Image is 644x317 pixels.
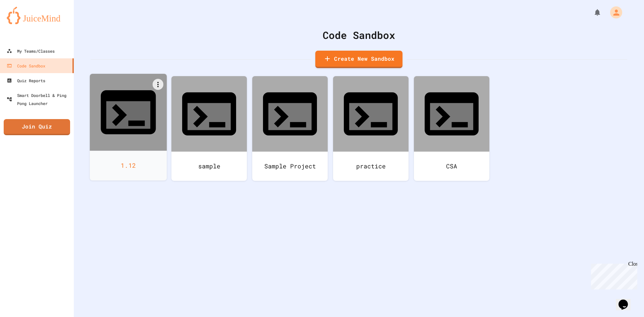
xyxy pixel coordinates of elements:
div: Sample Project [252,152,328,181]
div: 1.12 [90,151,167,180]
a: sample [171,76,247,181]
div: practice [333,152,409,181]
a: Sample Project [252,76,328,181]
div: Quiz Reports [7,76,45,85]
div: My Account [603,5,624,20]
iframe: chat widget [616,290,637,310]
img: logo-orange.svg [7,7,67,24]
a: Join Quiz [4,119,70,135]
div: CSA [414,152,489,181]
a: Create New Sandbox [315,51,402,68]
div: Chat with us now!Close [3,3,46,43]
div: sample [171,152,247,181]
a: CSA [414,76,489,181]
iframe: chat widget [588,261,637,289]
div: Code Sandbox [91,28,627,43]
a: practice [333,76,409,181]
div: Code Sandbox [7,62,45,70]
a: 1.12 [90,74,167,180]
div: My Teams/Classes [7,47,55,55]
div: My Notifications [581,7,603,18]
div: Smart Doorbell & Ping Pong Launcher [7,91,71,107]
